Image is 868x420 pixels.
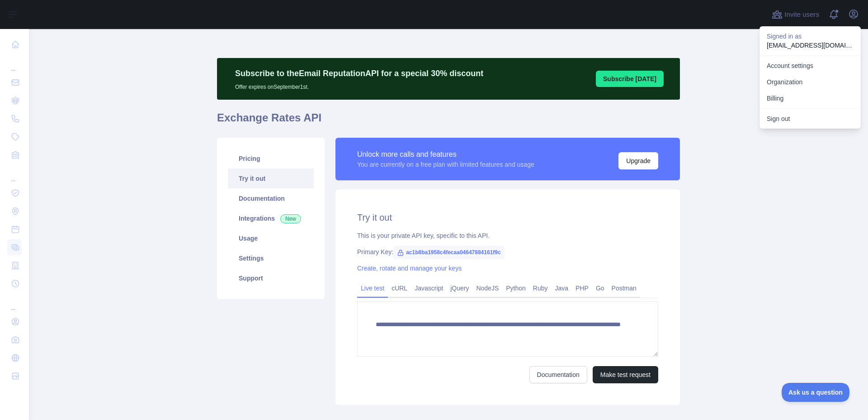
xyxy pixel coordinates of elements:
[767,32,854,41] p: Signed in as
[357,281,388,295] a: Live test
[228,149,314,169] a: Pricing
[7,165,22,183] div: ...
[235,80,483,91] p: Offer expires on September 1st.
[529,281,552,295] a: Ruby
[228,208,314,228] a: Integrations New
[593,366,658,383] button: Make test request
[280,214,301,223] span: New
[228,228,314,248] a: Usage
[784,10,819,20] span: Invite users
[759,90,861,106] button: Billing
[759,58,861,74] a: Account settings
[357,160,534,169] div: You are currently on a free plan with limited features and usage
[782,383,850,402] iframe: Toggle Customer Support
[618,152,658,169] button: Upgrade
[767,41,854,50] p: [EMAIL_ADDRESS][DOMAIN_NAME]
[393,246,505,259] span: ac1b8ba1958c4fecaa04647884161f9c
[608,281,640,295] a: Postman
[357,211,658,224] h2: Try it out
[472,281,502,295] a: NodeJS
[357,149,534,160] div: Unlock more calls and features
[228,188,314,208] a: Documentation
[357,247,658,256] div: Primary Key:
[7,294,22,312] div: ...
[411,281,447,295] a: Javascript
[228,268,314,288] a: Support
[217,111,680,132] h1: Exchange Rates API
[552,281,572,295] a: Java
[759,111,861,127] button: Sign out
[235,67,483,80] p: Subscribe to the Email Reputation API for a special 30 % discount
[529,366,587,383] a: Documentation
[388,281,411,295] a: cURL
[7,54,22,72] div: ...
[228,248,314,268] a: Settings
[357,265,462,272] a: Create, rotate and manage your keys
[592,281,608,295] a: Go
[572,281,592,295] a: PHP
[447,281,472,295] a: jQuery
[228,169,314,188] a: Try it out
[502,281,529,295] a: Python
[596,71,664,87] button: Subscribe [DATE]
[357,231,658,240] div: This is your private API key, specific to this API.
[759,74,861,90] a: Organization
[770,7,821,22] button: Invite users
